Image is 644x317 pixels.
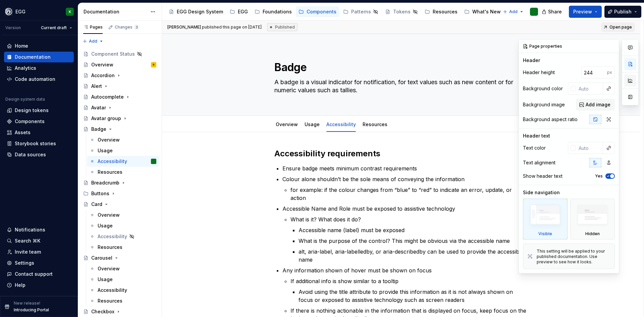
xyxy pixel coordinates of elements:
[360,117,390,131] div: Resources
[91,104,106,111] div: Avatar
[15,8,25,15] div: EGG
[462,6,503,17] a: What's New
[252,6,294,17] a: Foundations
[15,271,53,277] div: Contact support
[274,148,528,159] h2: Accessibility requirements
[276,121,298,127] a: Overview
[87,285,159,296] a: Accessibility
[4,269,74,279] button: Contact support
[15,140,56,147] div: Storybook stories
[472,8,501,15] div: What's New
[91,255,112,261] div: Carousel
[227,6,251,17] a: EGG
[326,121,356,127] a: Accessibility
[98,233,127,240] div: Accessibility
[604,6,641,18] button: Publish
[91,115,121,122] div: Avatar group
[98,265,120,272] div: Overview
[177,8,223,15] div: EGG Design System
[4,138,74,149] a: Storybook stories
[98,244,122,251] div: Resources
[15,249,41,255] div: Invite team
[273,59,527,75] textarea: Badge
[80,253,159,263] a: Carousel
[98,222,113,229] div: Usage
[351,8,371,15] div: Patterns
[273,77,527,96] textarea: A badge is a visual indicator for notification, for text values such as new content or for numeri...
[324,117,359,131] div: Accessibility
[15,76,55,83] div: Code automation
[91,61,113,68] div: Overview
[80,37,106,46] button: Add
[91,179,119,186] div: Breadcrumb
[87,145,159,156] a: Usage
[299,226,528,234] p: Accessible name (label) must be exposed
[4,41,74,51] a: Home
[501,7,526,16] button: Add
[87,220,159,231] a: Usage
[433,8,458,15] div: Resources
[115,24,139,30] div: Changes
[4,247,74,257] a: Invite team
[290,186,528,202] p: for example: if the colour changes from “blue” to “red” to indicate an error, update, or action
[87,242,159,253] a: Resources
[91,190,109,197] div: Buttons
[87,135,159,145] a: Overview
[573,8,592,15] span: Preview
[87,231,159,242] a: Accessibility
[4,116,74,127] a: Components
[282,164,528,172] p: Ensure badge meets minimum contrast requirements
[4,52,74,62] a: Documentation
[263,8,292,15] div: Foundations
[4,149,74,160] a: Data sources
[609,24,632,30] span: Open page
[167,24,262,30] span: published this page on [DATE]
[4,63,74,73] a: Analytics
[1,4,76,19] button: EGGK
[87,167,159,177] a: Resources
[15,107,49,114] div: Design tokens
[87,274,159,285] a: Usage
[80,81,159,92] a: Alert
[80,92,159,102] a: Autocomplete
[41,25,67,31] span: Current draft
[87,156,159,167] a: Accessibility
[5,8,13,16] img: 87d06435-c97f-426c-aa5d-5eb8acd3d8b3.png
[91,83,102,90] div: Alert
[238,8,248,15] div: EGG
[273,117,301,131] div: Overview
[305,121,320,127] a: Usage
[87,296,159,306] a: Resources
[296,6,339,17] a: Components
[15,226,45,233] div: Notifications
[83,24,103,30] div: Pages
[5,25,21,31] div: Version
[509,9,518,14] span: Add
[282,175,528,183] p: Colour alone shouldn’t be the sole means of conveying the information
[80,102,159,113] a: Avatar
[98,212,120,218] div: Overview
[4,74,74,85] a: Code automation
[80,113,159,124] a: Avatar group
[98,137,120,143] div: Overview
[15,43,28,49] div: Home
[91,126,106,133] div: Badge
[15,237,40,244] div: Search ⌘K
[290,215,528,223] p: What is it? What does it do?
[80,70,159,81] a: Accordion
[4,258,74,268] a: Settings
[393,8,411,15] div: Tokens
[340,6,381,17] a: Patterns
[422,6,460,17] a: Resources
[38,23,75,33] button: Current draft
[134,24,139,30] span: 3
[14,307,49,313] p: Introducing Portal
[267,23,298,31] div: Published
[166,6,226,17] a: EGG Design System
[87,263,159,274] a: Overview
[91,72,115,79] div: Accordion
[569,6,602,18] button: Preview
[302,117,322,131] div: Usage
[282,266,528,274] p: Any information shown of hover must be shown on focus
[538,6,566,18] button: Share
